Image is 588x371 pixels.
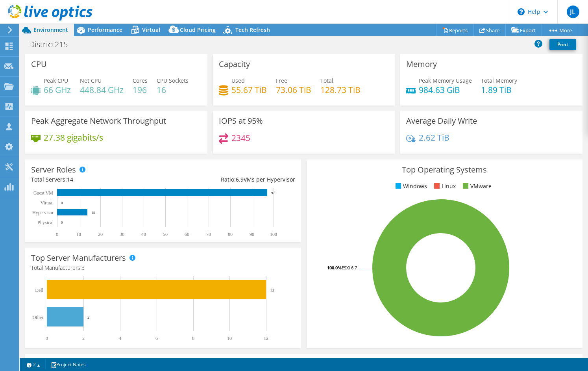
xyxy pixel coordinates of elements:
text: 14 [91,211,95,215]
text: 12 [270,288,274,292]
text: Virtual [41,200,54,206]
text: 12 [264,336,268,341]
text: 2 [87,315,90,319]
span: Peak CPU [44,77,68,84]
a: Project Notes [45,360,91,369]
h3: Top Server Manufacturers [31,254,126,262]
h4: 16 [157,85,189,94]
span: Cloud Pricing [180,26,216,33]
span: Peak Memory Usage [419,77,472,84]
h4: Total Manufacturers: [31,263,295,272]
h4: 27.38 gigabits/s [44,133,103,142]
span: Net CPU [80,77,102,84]
text: 30 [120,232,124,237]
text: 10 [227,336,232,341]
tspan: ESXi 6.7 [342,265,357,271]
h4: 2.62 TiB [419,133,449,142]
span: 14 [67,176,73,183]
text: 20 [98,232,103,237]
h4: 1.89 TiB [481,85,517,94]
h3: CPU [31,60,47,69]
h4: 66 GHz [44,85,71,94]
text: Dell [35,288,43,293]
span: Cores [133,77,148,84]
div: Total Servers: [31,175,163,184]
text: 0 [61,221,63,224]
h3: Capacity [219,60,250,69]
a: Reports [436,24,474,36]
text: 4 [119,336,121,341]
text: 0 [46,336,48,341]
span: 3 [81,264,85,271]
text: Guest VM [33,190,53,196]
text: 97 [271,191,275,195]
span: Performance [88,26,122,33]
h3: Server Roles [31,165,76,174]
text: 2 [82,336,85,341]
li: Linux [432,182,456,191]
h4: 2345 [231,134,250,142]
text: 80 [228,232,233,237]
text: 8 [192,336,194,341]
text: Hypervisor [32,210,54,215]
span: Total [320,77,333,84]
h4: 196 [133,85,148,94]
h3: Memory [406,60,437,69]
text: 0 [61,201,63,205]
span: Used [231,77,245,84]
span: JL [567,6,579,18]
h3: Average Daily Write [406,117,477,125]
span: 6.9 [236,176,244,183]
h4: 984.63 GiB [419,85,472,94]
text: Physical [37,220,54,225]
h3: Peak Aggregate Network Throughput [31,117,166,125]
span: Virtual [142,26,160,33]
span: Total Memory [481,77,517,84]
a: More [542,24,578,36]
h4: 128.73 TiB [320,85,361,94]
text: 40 [141,232,146,237]
text: 60 [185,232,189,237]
text: 70 [206,232,211,237]
text: 10 [76,232,81,237]
h1: District215 [26,40,80,49]
span: Environment [33,26,68,33]
svg: \n [518,8,525,15]
li: VMware [461,182,492,191]
tspan: 100.0% [327,265,342,271]
h4: 55.67 TiB [231,85,267,94]
span: CPU Sockets [157,77,189,84]
span: Free [276,77,287,84]
span: Tech Refresh [235,26,270,33]
text: 50 [163,232,168,237]
h4: 73.06 TiB [276,85,311,94]
h4: 448.84 GHz [80,85,124,94]
div: Ratio: VMs per Hypervisor [163,175,295,184]
a: 2 [21,360,46,369]
text: 90 [250,232,254,237]
text: Other [33,315,43,320]
a: Share [473,24,506,36]
a: Print [549,39,576,50]
h3: Top Operating Systems [312,165,577,174]
li: Windows [394,182,427,191]
text: 100 [270,232,277,237]
h3: IOPS at 95% [219,117,263,125]
text: 0 [56,232,58,237]
a: Export [505,24,542,36]
text: 6 [155,336,158,341]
